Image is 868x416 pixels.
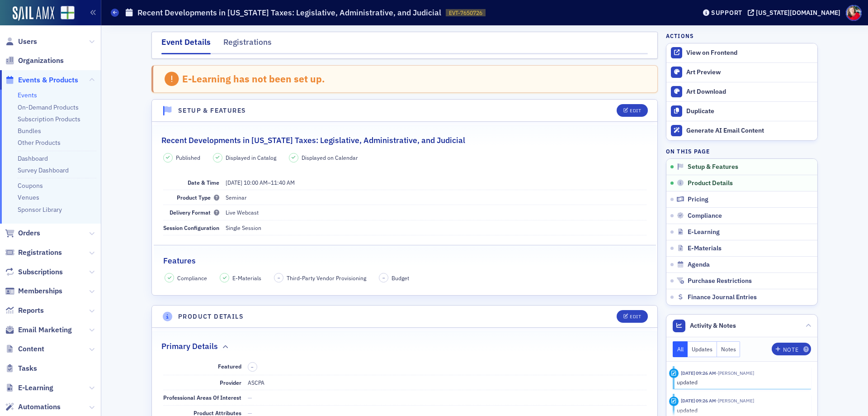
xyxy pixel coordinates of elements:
h4: Product Details [178,312,244,321]
span: Purchase Restrictions [688,277,752,285]
a: Art Download [666,82,817,101]
span: ASCPA [248,379,264,386]
span: E-Materials [232,274,261,282]
button: Note [772,343,811,355]
a: Events & Products [5,75,78,85]
div: Note [783,347,798,352]
span: – [278,275,280,281]
span: – [226,179,295,186]
a: Content [5,344,44,354]
a: Automations [5,402,61,412]
a: Other Products [18,139,61,147]
span: Displayed on Calendar [302,153,358,162]
span: E-Learning [688,228,720,236]
span: Users [18,37,37,47]
h2: Recent Developments in [US_STATE] Taxes: Legislative, Administrative, and Judicial [161,134,465,146]
span: [DATE] [226,179,242,186]
button: Duplicate [666,101,817,121]
span: Automations [18,402,61,412]
span: Published [176,153,200,162]
div: Edit [630,108,641,113]
a: Bundles [18,127,41,135]
a: Dashboard [18,154,48,163]
a: Users [5,37,37,47]
a: E-Learning [5,383,53,393]
a: On-Demand Products [18,103,79,111]
img: SailAMX [61,6,75,20]
span: Agenda [688,261,710,269]
span: Memberships [18,286,62,296]
a: Reports [5,306,44,316]
div: Art Preview [686,68,813,77]
div: Edit [630,314,641,319]
div: View on Frontend [686,49,813,57]
span: Finance Journal Entries [688,293,757,301]
time: 11:40 AM [271,179,295,186]
time: 10/3/2025 09:26 AM [681,397,716,404]
time: 10:00 AM [244,179,268,186]
div: Registrations [223,36,272,53]
a: View on Frontend [666,43,817,62]
span: E-Learning [18,383,53,393]
img: SailAMX [13,6,54,21]
span: Subscriptions [18,267,63,277]
h4: On this page [666,147,818,155]
div: Generate AI Email Content [686,127,813,135]
a: Art Preview [666,63,817,82]
div: [US_STATE][DOMAIN_NAME] [756,9,840,17]
span: Pricing [688,196,708,204]
span: Product Details [688,179,733,187]
span: Sarah Lowery [716,397,754,404]
span: Provider [220,379,241,386]
div: Event Details [161,36,211,54]
span: Live Webcast [226,209,259,216]
a: Coupons [18,182,43,190]
span: Orders [18,228,40,238]
button: Notes [717,341,741,357]
h2: Features [163,255,196,267]
a: Organizations [5,56,64,66]
div: updated [677,406,805,414]
span: Date & Time [188,179,219,186]
a: Subscriptions [5,267,63,277]
span: Professional Areas Of Interest [163,394,241,401]
button: Edit [617,310,648,323]
div: Art Download [686,88,813,96]
div: Update [669,368,679,378]
a: Email Marketing [5,325,72,335]
span: Reports [18,306,44,316]
span: Registrations [18,248,62,258]
span: Third-Party Vendor Provisioning [287,274,366,282]
a: Orders [5,228,40,238]
span: EVT-7650726 [449,9,482,17]
span: — [248,394,252,401]
span: Compliance [177,274,207,282]
a: Sponsor Library [18,206,62,214]
span: Budget [392,274,409,282]
span: Seminar [226,194,247,201]
span: Compliance [688,212,722,220]
span: Email Marketing [18,325,72,335]
span: Session Configuration [163,224,219,231]
a: View Homepage [54,6,75,21]
div: updated [677,378,805,386]
span: Single Session [226,224,261,231]
span: Tasks [18,363,37,373]
div: E-Learning has not been set up. [182,73,325,85]
time: 10/3/2025 09:26 AM [681,370,716,376]
a: Memberships [5,286,62,296]
h1: Recent Developments in [US_STATE] Taxes: Legislative, Administrative, and Judicial [137,7,441,18]
button: Updates [688,341,717,357]
span: Featured [218,363,241,370]
a: Tasks [5,363,37,373]
button: All [673,341,688,357]
span: Organizations [18,56,64,66]
span: Content [18,344,44,354]
div: Support [711,9,742,17]
div: Duplicate [686,107,813,115]
a: Survey Dashboard [18,166,69,174]
button: Generate AI Email Content [666,121,817,140]
span: Delivery Format [170,209,219,216]
span: E-Materials [688,244,722,253]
